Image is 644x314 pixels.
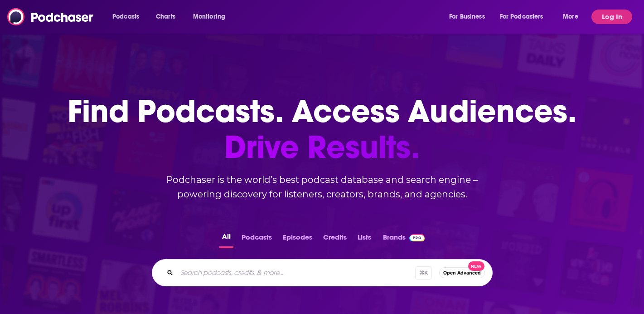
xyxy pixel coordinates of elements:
span: Open Advanced [443,270,481,275]
button: All [219,231,233,248]
button: open menu [443,10,496,24]
button: open menu [494,10,557,24]
span: More [563,10,578,23]
div: Search podcasts, credits, & more... [152,259,493,286]
button: open menu [106,10,151,24]
img: Podchaser - Follow, Share and Rate Podcasts [7,8,94,25]
h1: Find Podcasts. Access Audiences. [68,93,576,165]
span: Drive Results. [68,129,576,165]
a: BrandsPodchaser Pro [383,231,425,248]
img: Podchaser Pro [409,234,425,241]
span: Podcasts [112,10,139,23]
button: open menu [187,10,237,24]
button: Episodes [280,231,315,248]
span: New [468,261,484,271]
span: Monitoring [193,10,225,23]
span: Charts [156,10,175,23]
button: Podcasts [239,231,275,248]
input: Search podcasts, credits, & more... [177,265,415,280]
h2: Podchaser is the world’s best podcast database and search engine – powering discovery for listene... [141,172,504,201]
button: open menu [557,10,590,24]
button: Log In [591,10,632,24]
span: For Business [449,10,485,23]
span: For Podcasters [500,10,543,23]
a: Charts [150,10,181,24]
button: Open AdvancedNew [439,267,485,278]
button: Credits [320,231,349,248]
span: ⌘ K [415,266,432,280]
button: Lists [355,231,374,248]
